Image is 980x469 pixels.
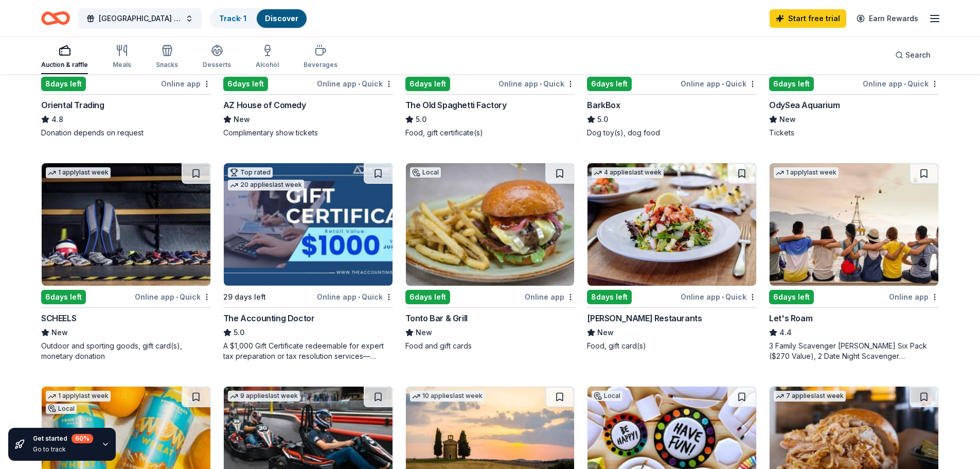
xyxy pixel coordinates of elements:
[587,341,757,351] div: Food, gift card(s)
[210,8,308,29] button: Track· 1Discover
[256,40,279,74] button: Alcohol
[540,80,542,88] span: •
[156,61,178,69] div: Snacks
[358,293,360,301] span: •
[769,77,814,91] div: 6 days left
[256,61,279,69] div: Alcohol
[113,40,131,74] button: Meals
[41,6,70,30] a: Home
[405,163,575,351] a: Image for Tonto Bar & GrillLocal6days leftOnline appTonto Bar & GrillNewFood and gift cards
[51,326,68,339] span: New
[405,77,450,91] div: 6 days left
[46,404,77,414] div: Local
[203,40,231,74] button: Desserts
[905,49,931,61] span: Search
[203,61,231,69] div: Desserts
[681,77,757,90] div: Online app Quick
[33,434,93,443] div: Get started
[525,290,575,303] div: Online app
[592,391,622,401] div: Local
[223,128,393,138] div: Complimentary show tickets
[223,99,306,111] div: AZ House of Comedy
[587,99,620,111] div: BarkBox
[405,290,450,304] div: 6 days left
[597,113,608,126] span: 5.0
[722,80,724,88] span: •
[41,290,86,304] div: 6 days left
[587,290,632,304] div: 8 days left
[587,128,757,138] div: Dog toy(s), dog food
[850,9,924,28] a: Earn Rewards
[779,326,792,339] span: 4.4
[769,290,814,304] div: 6 days left
[769,99,840,111] div: OdySea Aquarium
[41,40,88,74] button: Auction & raffle
[224,163,393,286] img: Image for The Accounting Doctor
[681,290,757,303] div: Online app Quick
[887,45,939,65] button: Search
[769,163,939,361] a: Image for Let's Roam1 applylast week6days leftOnline appLet's Roam4.43 Family Scavenger [PERSON_N...
[113,61,131,69] div: Meals
[304,61,337,69] div: Beverages
[219,14,246,23] a: Track· 1
[587,312,702,324] div: [PERSON_NAME] Restaurants
[41,77,86,91] div: 8 days left
[863,77,939,90] div: Online app Quick
[889,290,939,303] div: Online app
[904,80,906,88] span: •
[234,113,250,126] span: New
[223,291,266,303] div: 29 days left
[587,77,632,91] div: 6 days left
[176,293,178,301] span: •
[223,312,315,324] div: The Accounting Doctor
[234,326,244,339] span: 5.0
[228,391,300,402] div: 9 applies last week
[587,163,757,351] a: Image for Cameron Mitchell Restaurants4 applieslast week8days leftOnline app•Quick[PERSON_NAME] R...
[41,341,211,361] div: Outdoor and sporting goods, gift card(s), monetary donation
[498,77,575,90] div: Online app Quick
[769,341,939,361] div: 3 Family Scavenger [PERSON_NAME] Six Pack ($270 Value), 2 Date Night Scavenger [PERSON_NAME] Two ...
[223,163,393,361] a: Image for The Accounting DoctorTop rated20 applieslast week29 days leftOnline app•QuickThe Accoun...
[156,40,178,74] button: Snacks
[587,163,756,286] img: Image for Cameron Mitchell Restaurants
[72,434,93,443] div: 60 %
[770,163,938,286] img: Image for Let's Roam
[774,167,839,178] div: 1 apply last week
[592,167,664,178] div: 4 applies last week
[405,341,575,351] div: Food and gift cards
[416,326,432,339] span: New
[46,167,111,178] div: 1 apply last week
[769,312,812,324] div: Let's Roam
[41,61,88,69] div: Auction & raffle
[223,341,393,361] div: A $1,000 Gift Certificate redeemable for expert tax preparation or tax resolution services—recipi...
[46,391,111,402] div: 1 apply last week
[779,113,796,126] span: New
[406,163,575,286] img: Image for Tonto Bar & Grill
[42,163,210,286] img: Image for SCHEELS
[41,163,211,361] a: Image for SCHEELS1 applylast week6days leftOnline app•QuickSCHEELSNewOutdoor and sporting goods, ...
[769,128,939,138] div: Tickets
[770,9,846,28] a: Start free trial
[304,40,337,74] button: Beverages
[51,113,63,126] span: 4.8
[161,77,211,90] div: Online app
[228,180,304,190] div: 20 applies last week
[317,290,393,303] div: Online app Quick
[722,293,724,301] span: •
[405,128,575,138] div: Food, gift certificate(s)
[99,12,181,25] span: [GEOGRAPHIC_DATA] Girls Soccer Auction
[135,290,211,303] div: Online app Quick
[41,128,211,138] div: Donation depends on request
[265,14,298,23] a: Discover
[223,77,268,91] div: 6 days left
[410,391,485,402] div: 10 applies last week
[33,445,93,454] div: Go to track
[41,312,76,324] div: SCHEELS
[358,80,360,88] span: •
[774,391,846,402] div: 7 applies last week
[41,99,104,111] div: Oriental Trading
[410,167,441,178] div: Local
[416,113,426,126] span: 5.0
[405,312,468,324] div: Tonto Bar & Grill
[317,77,393,90] div: Online app Quick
